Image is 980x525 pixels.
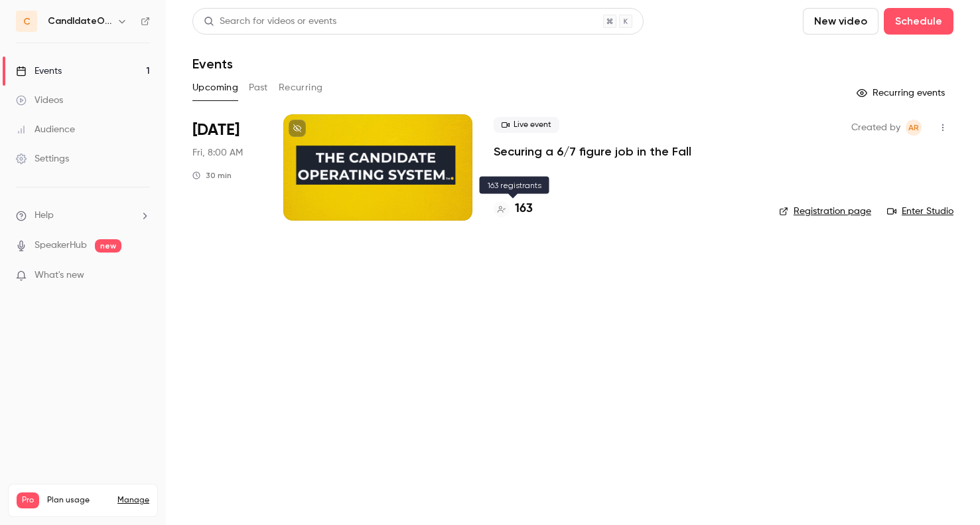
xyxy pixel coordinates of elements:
div: 30 min [192,170,232,181]
span: [DATE] [192,120,240,141]
h6: CandIdateOps [48,15,111,28]
button: Recurring [279,77,323,98]
div: Events [16,64,62,78]
div: Sep 5 Fri, 8:00 AM (America/Los Angeles) [192,114,262,221]
div: Settings [16,152,69,165]
button: Upcoming [192,77,238,98]
span: AR [908,120,919,136]
div: Audience [16,123,75,136]
div: Videos [16,94,63,107]
span: Created by [851,120,900,136]
span: Fri, 8:00 AM [192,146,243,159]
span: Pro [17,492,39,508]
span: Live event [494,117,559,133]
a: Manage [117,495,149,506]
button: Schedule [884,8,953,35]
span: Adam Reiter [906,120,922,136]
a: Enter Studio [887,205,953,218]
span: Help [35,209,54,223]
span: Plan usage [47,495,109,506]
h1: Events [192,56,233,72]
h4: 163 [515,200,533,218]
a: Registration page [779,205,871,218]
button: New video [803,8,878,35]
button: Recurring events [851,82,953,104]
span: What's new [35,268,84,282]
span: C [23,15,31,29]
li: help-dropdown-opener [16,209,150,223]
button: Past [249,77,268,98]
div: Search for videos or events [204,15,336,29]
a: Securing a 6/7 figure job in the Fall [494,144,691,159]
a: 163 [494,200,533,218]
a: SpeakerHub [35,239,87,253]
span: new [95,239,121,253]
